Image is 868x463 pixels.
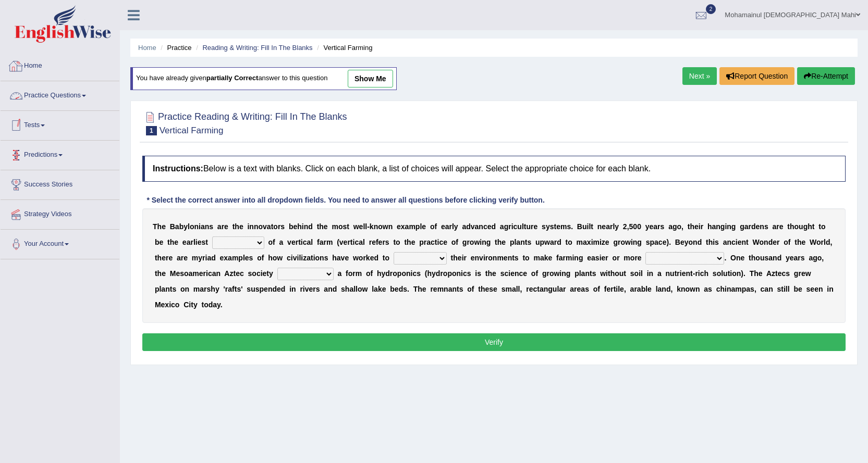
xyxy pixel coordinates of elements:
b: n [764,238,768,246]
b: a [175,222,179,231]
b: m [577,238,583,246]
b: f [317,238,320,246]
b: r [508,222,511,231]
button: Verify [142,333,846,351]
b: p [510,238,515,246]
b: W [753,238,760,246]
b: t [404,238,407,246]
b: i [699,222,701,231]
b: m [326,238,333,246]
a: Next » [682,67,717,85]
b: y [684,238,689,246]
b: a [445,222,449,231]
b: o [620,238,625,246]
b: n [760,222,764,231]
b: v [263,222,267,231]
b: l [589,222,591,231]
b: a [320,238,324,246]
b: t [818,222,821,231]
b: i [437,238,439,246]
b: b [289,222,294,231]
b: s [567,222,571,231]
div: * Select the correct answer into all dropdown fields. You need to answer all questions before cli... [142,195,549,206]
b: l [420,222,422,231]
b: t [591,222,593,231]
b: p [540,238,545,246]
b: u [535,238,540,246]
b: e [605,238,609,246]
b: ( [337,238,339,246]
b: e [487,222,492,231]
b: e [680,238,684,246]
b: f [273,238,275,246]
b: s [542,222,546,231]
b: l [188,222,190,231]
b: g [637,238,642,246]
b: o [568,238,572,246]
b: n [742,238,747,246]
b: i [600,238,602,246]
b: g [720,222,725,231]
b: t [566,238,568,246]
b: e [397,222,401,231]
a: Your Account [1,230,119,256]
b: partially correct [206,74,259,82]
b: , [681,222,683,231]
b: s [385,238,389,246]
b: t [317,222,320,231]
b: g [673,222,677,231]
b: k [370,222,374,231]
b: h [235,222,239,231]
b: b [155,238,160,246]
b: g [486,238,491,246]
b: o [794,222,799,231]
b: i [591,238,593,246]
b: y [184,222,188,231]
b: e [422,222,426,231]
b: s [715,238,719,246]
b: r [347,238,350,246]
b: d [492,222,496,231]
b: a [267,222,271,231]
b: n [249,222,254,231]
b: r [382,238,385,246]
b: e [502,238,506,246]
b: r [776,222,779,231]
b: p [419,238,424,246]
b: e [162,222,166,231]
b: n [304,222,309,231]
b: l [311,238,313,246]
b: a [426,238,431,246]
b: e [182,238,187,246]
span: 2 [706,4,716,14]
b: t [746,238,749,246]
b: t [435,238,437,246]
b: l [363,238,365,246]
b: w [383,222,388,231]
b: g [740,222,744,231]
b: a [606,222,610,231]
b: d [768,238,773,246]
b: u [517,222,522,231]
b: e [224,222,228,231]
b: i [725,222,727,231]
b: i [511,222,514,231]
b: r [449,222,451,231]
b: t [350,238,353,246]
b: n [388,222,393,231]
a: Home [138,44,156,52]
b: r [296,238,298,246]
b: e [694,222,699,231]
b: t [271,222,274,231]
b: c [431,238,435,246]
b: g [462,238,467,246]
b: c [439,238,443,246]
b: g [613,238,618,246]
b: e [372,238,376,246]
b: u [799,222,803,231]
b: 0 [637,222,641,231]
b: v [287,238,291,246]
b: a [744,222,749,231]
b: d [557,238,561,246]
h4: Below is a text with blanks. Click on each blank, a list of choices will appear. Select the appro... [142,156,846,182]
